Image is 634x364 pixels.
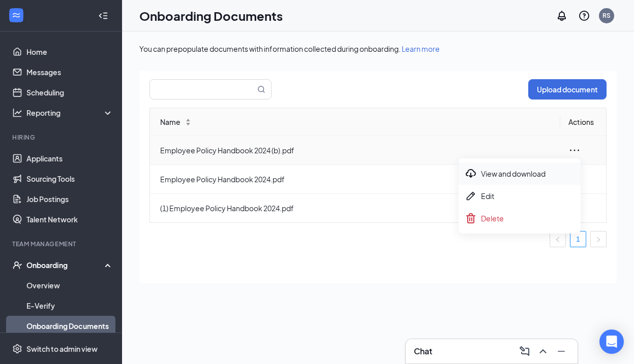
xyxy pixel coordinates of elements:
button: Minimize [553,343,569,359]
a: Onboarding Documents [26,316,113,336]
svg: Settings [12,344,22,354]
li: Next Page [590,231,607,247]
h3: Chat [414,346,432,357]
li: 1 [570,231,586,247]
span: Employee Policy Handbook 2024 (b).pdf [160,145,552,156]
div: Switch to admin view [26,344,98,354]
span: Employee Policy Handbook 2024.pdf [160,174,552,185]
span: ellipsis [568,144,581,156]
a: Sourcing Tools [26,169,113,189]
svg: Trash [465,212,477,224]
span: right [595,237,601,243]
div: Edit [465,190,575,202]
span: ↑ [185,119,192,122]
a: Scheduling [26,82,113,103]
a: Applicants [26,148,113,169]
svg: UserCheck [12,260,22,270]
div: RS [602,11,611,20]
div: You can prepopulate documents with information collected during onboarding. [139,44,617,54]
span: Delete [481,213,504,223]
div: Reporting [26,108,114,118]
span: (1) Employee Policy Handbook 2024.pdf [160,203,552,214]
a: E-Verify [26,295,113,316]
button: Upload document [528,79,607,100]
button: ChevronUp [535,343,551,359]
svg: QuestionInfo [578,10,590,22]
button: ComposeMessage [517,343,533,359]
th: Actions [560,108,606,136]
a: Messages [26,62,113,82]
a: Learn more [402,44,440,53]
svg: Collapse [98,11,108,21]
svg: Download [465,168,477,180]
button: left [550,231,566,247]
a: 1 [570,231,586,247]
a: Home [26,42,113,62]
svg: MagnifyingGlass [257,85,265,93]
a: Talent Network [26,209,113,229]
svg: ComposeMessage [519,345,531,357]
div: Hiring [12,133,111,142]
svg: ChevronUp [537,345,549,357]
h1: Onboarding Documents [139,7,283,24]
div: View and download [465,168,575,180]
div: Team Management [12,240,111,248]
svg: WorkstreamLogo [11,10,21,20]
span: Name [160,116,180,127]
a: Job Postings [26,189,113,209]
li: Previous Page [550,231,566,247]
button: right [590,231,607,247]
svg: Analysis [12,108,22,118]
span: left [555,237,561,243]
span: ↓ [185,122,192,125]
svg: Notifications [556,10,568,22]
div: Open Intercom Messenger [599,329,624,354]
div: Onboarding [26,260,105,270]
svg: Minimize [555,345,567,357]
a: Overview [26,275,113,295]
svg: Pen [465,190,477,202]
